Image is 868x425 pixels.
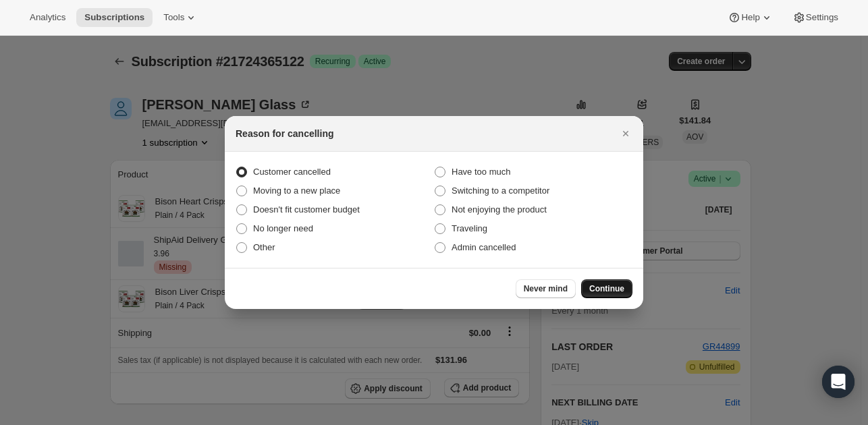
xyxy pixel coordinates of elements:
[253,223,313,233] span: No longer need
[155,8,206,27] button: Tools
[253,242,275,252] span: Other
[22,8,74,27] button: Analytics
[616,124,635,143] button: Close
[516,279,576,298] button: Never mind
[581,279,632,298] button: Continue
[822,366,855,398] div: Open Intercom Messenger
[741,12,759,23] span: Help
[784,8,846,27] button: Settings
[452,167,510,177] span: Have too much
[253,167,331,177] span: Customer cancelled
[720,8,781,27] button: Help
[30,12,65,23] span: Analytics
[452,223,487,233] span: Traveling
[253,204,360,215] span: Doesn't fit customer budget
[84,12,144,23] span: Subscriptions
[452,242,516,252] span: Admin cancelled
[806,12,838,23] span: Settings
[589,283,624,294] span: Continue
[452,204,547,215] span: Not enjoying the product
[452,186,549,196] span: Switching to a competitor
[253,186,340,196] span: Moving to a new place
[236,127,333,140] h2: Reason for cancelling
[163,12,184,23] span: Tools
[524,283,568,294] span: Never mind
[76,8,153,27] button: Subscriptions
